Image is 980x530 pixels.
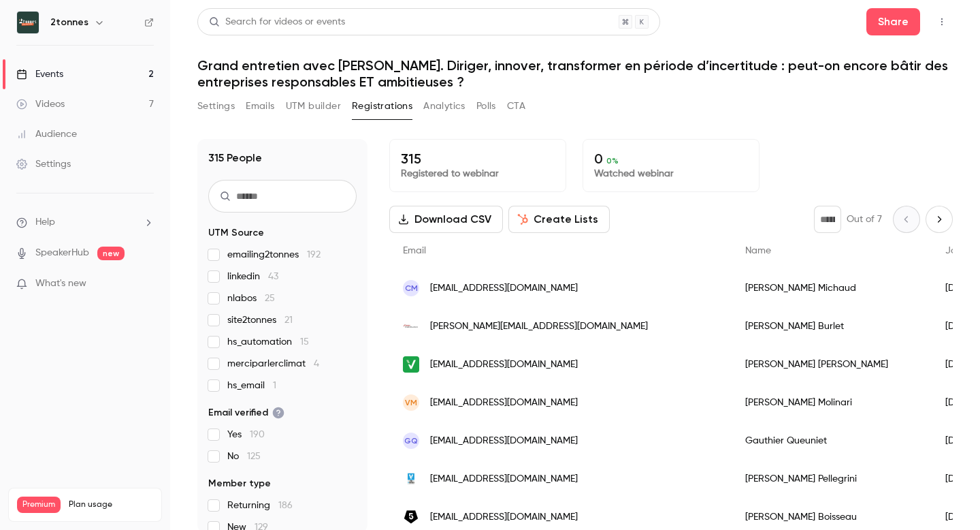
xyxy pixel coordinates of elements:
div: Events [16,67,63,81]
div: Videos [16,97,65,111]
div: [PERSON_NAME] Pellegrini [732,460,932,498]
div: Gauthier Queuniet [732,422,932,460]
button: UTM builder [286,95,341,117]
span: 125 [247,452,261,461]
span: emailing2tonnes [227,248,321,262]
span: 1 [273,381,276,390]
div: [PERSON_NAME] Molinari [732,384,932,422]
span: [EMAIL_ADDRESS][DOMAIN_NAME] [430,281,578,296]
span: nlabos [227,292,275,305]
p: 0 [594,151,748,167]
span: 190 [250,430,265,439]
div: Audience [16,127,77,141]
span: Plan usage [69,499,153,510]
span: Email [403,246,426,255]
img: ecovadis.com [403,356,419,373]
span: Premium [17,497,61,513]
p: 315 [401,151,555,167]
button: Analytics [423,95,465,117]
span: 4 [314,359,319,369]
button: Share [866,8,920,35]
button: CTA [507,95,525,117]
span: CM [405,282,418,294]
span: [EMAIL_ADDRESS][DOMAIN_NAME] [430,396,578,410]
span: [EMAIL_ADDRESS][DOMAIN_NAME] [430,472,578,486]
span: new [97,247,125,260]
li: help-dropdown-opener [16,215,154,230]
div: Search for videos or events [209,15,345,29]
span: Name [745,246,771,255]
span: [EMAIL_ADDRESS][DOMAIN_NAME] [430,510,578,525]
span: UTM Source [208,226,264,240]
button: Download CSV [389,206,503,233]
div: [PERSON_NAME] Burlet [732,307,932,345]
span: Member type [208,477,271,490]
button: Settings [197,95,235,117]
a: SpeakerHub [35,246,89,260]
span: VM [405,396,417,409]
span: site2tonnes [227,313,293,327]
span: Help [35,215,55,230]
span: [EMAIL_ADDRESS][DOMAIN_NAME] [430,358,578,372]
span: [PERSON_NAME][EMAIL_ADDRESS][DOMAIN_NAME] [430,319,648,334]
img: lateamplayers.com [403,509,419,525]
p: Registered to webinar [401,167,555,181]
img: free.fr [403,318,419,334]
span: Yes [227,428,265,441]
p: Watched webinar [594,167,748,181]
div: [PERSON_NAME] Michaud [732,269,932,307]
span: Email verified [208,406,284,420]
div: Settings [16,157,71,171]
span: hs_email [227,379,276,392]
h6: 2tonnes [50,16,88,29]
span: No [227,450,261,463]
span: What's new [35,277,86,291]
p: Out of 7 [847,213,882,226]
span: linkedin [227,270,278,283]
button: Registrations [352,95,412,117]
span: 43 [268,272,278,281]
button: Polls [476,95,496,117]
span: 21 [284,315,293,325]
span: 15 [300,337,309,347]
h1: 315 People [208,150,262,166]
button: Next page [926,206,953,233]
span: 25 [265,294,275,303]
img: vosges.fr [403,471,419,487]
div: [PERSON_NAME] [PERSON_NAME] [732,345,932,384]
span: 192 [307,250,321,260]
span: Returning [227,499,293,512]
span: GQ [404,435,418,447]
span: merciparlerclimat [227,357,319,371]
img: 2tonnes [17,12,39,33]
span: 186 [278,501,293,510]
span: [EMAIL_ADDRESS][DOMAIN_NAME] [430,434,578,448]
span: 0 % [606,156,619,166]
span: hs_automation [227,335,309,349]
iframe: Noticeable Trigger [137,278,154,290]
button: Create Lists [508,206,610,233]
button: Emails [246,95,274,117]
h1: Grand entretien avec [PERSON_NAME]. Diriger, innover, transformer en période d’incertitude : peut... [197,57,953,90]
